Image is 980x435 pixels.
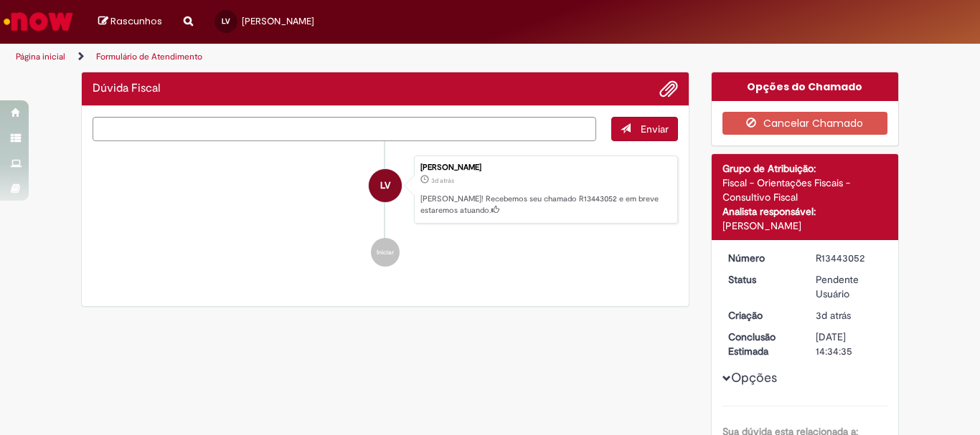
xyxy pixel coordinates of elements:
button: Enviar [611,117,678,141]
time: 25/08/2025 09:34:31 [816,309,851,322]
p: [PERSON_NAME]! Recebemos seu chamado R13443052 e em breve estaremos atuando. [420,193,670,216]
div: Grupo de Atribuição: [722,161,888,176]
div: R13443052 [816,251,882,265]
span: LV [380,168,390,203]
dt: Número [717,251,806,265]
span: [PERSON_NAME] [242,15,314,27]
div: 25/08/2025 09:34:31 [816,308,882,322]
span: Rascunhos [110,14,162,28]
span: 3d atrás [431,176,454,185]
ul: Trilhas de página [11,44,643,70]
div: Larissa Camurca Vieira [369,169,402,202]
span: LV [222,16,230,26]
span: 3d atrás [816,309,851,322]
dt: Status [717,272,806,287]
div: [DATE] 14:34:35 [816,330,882,358]
button: Adicionar anexos [659,80,678,98]
div: [PERSON_NAME] [420,163,670,172]
div: Pendente Usuário [816,272,882,301]
img: ServiceNow [1,7,75,36]
div: [PERSON_NAME] [722,219,888,233]
span: Enviar [641,123,669,135]
time: 25/08/2025 09:34:31 [431,176,454,185]
a: Rascunhos [98,15,162,29]
div: Fiscal - Orientações Fiscais - Consultivo Fiscal [722,176,888,204]
button: Cancelar Chamado [722,112,888,135]
h2: Dúvida Fiscal Histórico de tíquete [93,82,161,95]
div: Analista responsável: [722,204,888,219]
a: Página inicial [16,51,65,62]
ul: Histórico de tíquete [93,141,678,282]
dt: Criação [717,308,806,322]
li: Larissa Camurca Vieira [93,156,678,224]
div: Opções do Chamado [712,72,899,101]
dt: Conclusão Estimada [717,330,806,358]
a: Formulário de Atendimento [96,51,202,62]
